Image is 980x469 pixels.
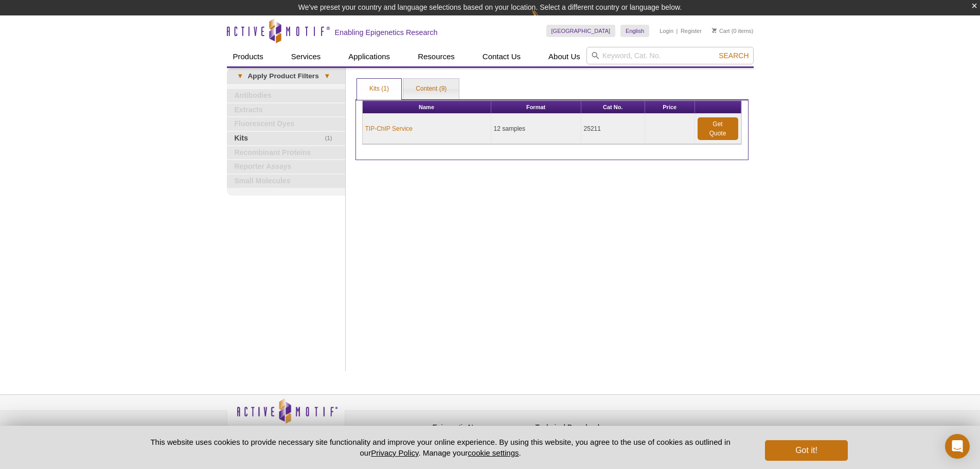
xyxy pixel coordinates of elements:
a: Products [227,47,270,66]
a: English [620,25,649,37]
a: TIP-ChIP Service [365,124,413,133]
th: Name [363,101,491,114]
a: Antibodies [227,89,345,102]
a: About Us [542,47,586,66]
button: cookie settings [468,448,519,457]
li: | [676,25,678,37]
a: Applications [342,47,396,66]
div: Open Intercom Messenger [945,434,970,459]
h2: Enabling Epigenetics Research [335,28,438,37]
span: ▾ [232,72,248,81]
th: Price [645,101,695,114]
th: Cat No. [581,101,645,114]
a: Get Quote [698,117,738,140]
button: Search [716,51,752,60]
span: Search [719,51,749,60]
a: Extracts [227,103,345,117]
h4: Technical Downloads [536,423,633,432]
span: (1) [325,132,338,145]
a: Register [681,27,702,34]
th: Format [491,101,581,114]
a: Content (9) [403,79,459,99]
img: Change Here [531,8,559,32]
a: Resources [412,47,461,66]
a: Cart [712,27,730,34]
h4: Epigenetic News [433,423,530,432]
td: 25211 [581,114,645,144]
a: Login [660,27,673,34]
a: ▾Apply Product Filters▾ [227,68,345,84]
a: Services [285,47,327,66]
img: Active Motif, [227,395,345,437]
img: Your Cart [712,28,717,33]
a: (1)Kits [227,132,345,145]
a: [GEOGRAPHIC_DATA] [546,25,616,37]
input: Keyword, Cat. No. [586,47,754,64]
a: Kits (1) [357,79,401,99]
a: Recombinant Proteins [227,146,345,160]
a: Reporter Assays [227,160,345,173]
a: Contact Us [476,47,527,66]
table: Click to Verify - This site chose Symantec SSL for secure e-commerce and confidential communicati... [638,413,716,436]
td: 12 samples [491,114,581,144]
a: Small Molecules [227,175,345,188]
p: This website uses cookies to provide necessary site functionality and improve your online experie... [133,437,749,458]
li: (0 items) [712,25,754,37]
span: ▾ [319,72,335,81]
button: Got it! [765,440,847,461]
a: Privacy Policy [371,448,418,457]
a: Fluorescent Dyes [227,117,345,131]
a: Privacy Policy [350,422,390,437]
